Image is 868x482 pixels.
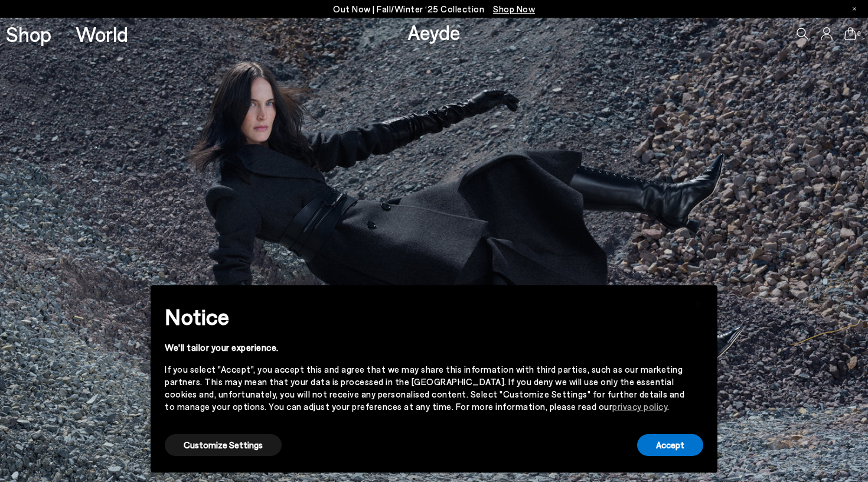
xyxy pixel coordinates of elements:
[844,27,856,40] a: 0
[165,301,684,332] h2: Notice
[6,24,51,44] a: Shop
[612,401,667,412] a: privacy policy
[637,434,703,456] button: Accept
[333,2,535,17] p: Out Now | Fall/Winter ‘25 Collection
[76,24,128,44] a: World
[684,289,713,317] button: Close this notice
[407,19,461,44] a: Aeyde
[493,4,535,14] span: Navigate to /collections/new-in
[165,434,282,456] button: Customize Settings
[165,341,684,354] div: We'll tailor your experience.
[856,31,862,37] span: 0
[165,363,684,413] div: If you select "Accept", you accept this and agree that we may share this information with third p...
[694,294,703,311] span: ×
